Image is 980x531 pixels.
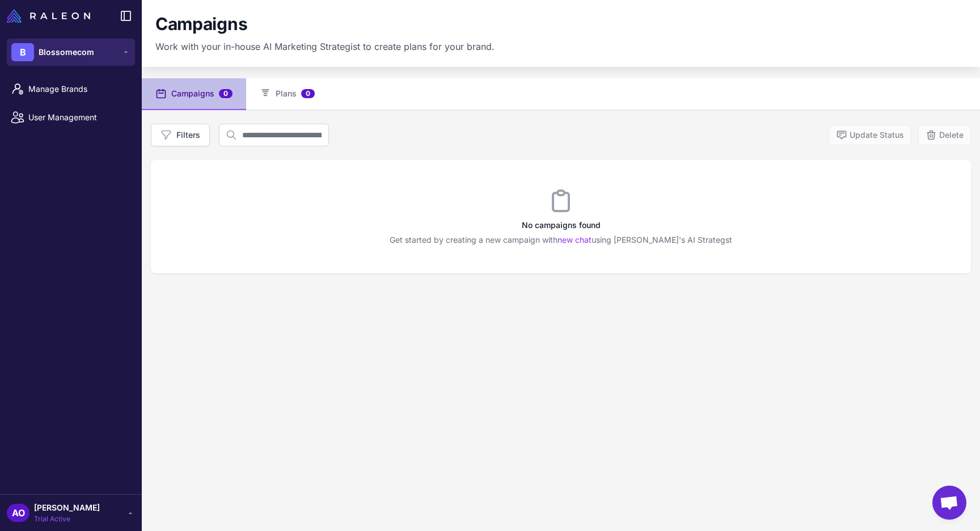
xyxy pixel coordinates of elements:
[151,124,210,146] button: Filters
[151,234,971,246] p: Get started by creating a new campaign with using [PERSON_NAME]'s AI Strategst
[34,501,100,514] span: [PERSON_NAME]
[11,43,34,61] div: B
[7,39,135,66] button: BBlossomecom
[932,486,966,520] div: Open chat
[918,125,971,145] button: Delete
[7,9,90,23] img: Raleon Logo
[151,219,971,231] h3: No campaigns found
[28,111,128,124] span: User Management
[7,9,95,23] a: Raleon Logo
[301,89,315,98] span: 0
[155,40,495,53] p: Work with your in-house AI Marketing Strategist to create plans for your brand.
[829,125,911,145] button: Update Status
[5,106,137,129] a: User Management
[34,514,100,524] span: Trial Active
[219,89,233,98] span: 0
[142,78,246,110] button: Campaigns0
[7,504,29,522] div: AO
[28,83,128,95] span: Manage Brands
[246,78,328,110] button: Plans0
[155,14,247,35] h1: Campaigns
[5,77,137,101] a: Manage Brands
[557,235,592,245] a: new chat
[39,46,94,58] span: Blossomecom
